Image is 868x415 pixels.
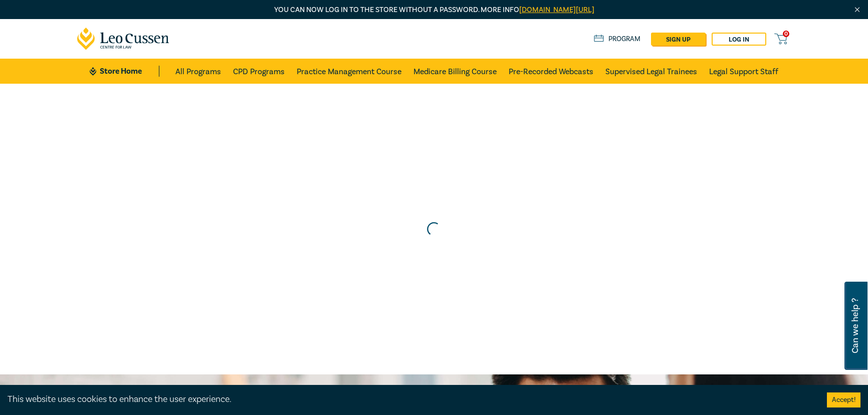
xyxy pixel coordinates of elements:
a: Log in [712,33,766,46]
a: All Programs [175,59,221,84]
button: Accept cookies [827,392,860,407]
a: Practice Management Course [297,59,401,84]
a: Supervised Legal Trainees [605,59,697,84]
a: CPD Programs [233,59,285,84]
a: Pre-Recorded Webcasts [509,59,593,84]
a: Program [594,34,640,45]
a: Legal Support Staff [709,59,778,84]
div: This website uses cookies to enhance the user experience. [8,393,812,406]
span: Can we help ? [850,288,860,364]
img: Close [853,6,861,14]
p: You can now log in to the store without a password. More info [77,5,791,16]
a: sign up [651,33,706,46]
a: [DOMAIN_NAME][URL] [519,5,594,15]
span: 0 [783,31,789,37]
a: Store Home [90,66,159,77]
a: Medicare Billing Course [413,59,497,84]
